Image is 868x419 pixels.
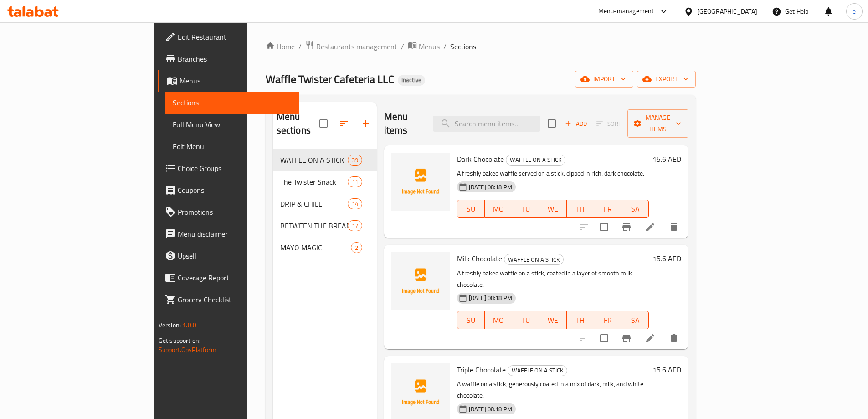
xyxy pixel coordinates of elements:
[273,193,377,215] div: DRIP & CHILL14
[516,202,536,216] span: TU
[539,311,567,329] button: WE
[457,363,506,377] span: Triple Chocolate
[457,252,502,265] span: Milk Chocolate
[652,363,681,376] h6: 15.6 AED
[567,200,594,218] button: TH
[273,237,377,259] div: MAYO MAGIC2
[504,254,563,265] span: WAFFLE ON A STICK
[561,117,591,131] button: Add
[652,252,681,265] h6: 15.6 AED
[158,267,299,289] a: Coverage Report
[351,242,362,253] div: items
[570,314,591,327] span: TH
[348,155,362,166] div: items
[506,155,565,165] span: WAFFLE ON A STICK
[159,335,200,347] span: Get support on:
[508,365,567,376] div: WAFFLE ON A STICK
[485,200,512,218] button: MO
[348,198,362,209] div: items
[516,314,536,327] span: TU
[273,149,377,171] div: WAFFLE ON A STICK39
[182,319,196,331] span: 1.0.0
[637,71,696,88] button: export
[180,75,292,86] span: Menus
[663,327,685,349] button: delete
[461,314,481,327] span: SU
[178,272,292,283] span: Coverage Report
[504,254,564,265] div: WAFFLE ON A STICK
[419,41,440,52] span: Menus
[457,378,649,401] p: A waffle on a stick, generously coated in a mix of dark, milk, and white chocolate.
[598,6,654,17] div: Menu-management
[348,222,362,230] span: 17
[625,314,645,327] span: SA
[158,26,299,48] a: Edit Restaurant
[644,73,688,85] span: export
[457,200,485,218] button: SU
[598,202,618,216] span: FR
[173,119,292,130] span: Full Menu View
[457,168,649,179] p: A freshly baked waffle served on a stick, dipped in rich, dark chocolate.
[408,41,440,52] a: Menus
[594,200,621,218] button: FR
[488,314,508,327] span: MO
[616,216,637,238] button: Branch-specific-item
[561,117,591,131] span: Add item
[280,155,348,166] span: WAFFLE ON A STICK
[485,311,512,329] button: MO
[543,202,563,216] span: WE
[575,71,633,88] button: import
[273,145,377,262] nav: Menu sections
[645,222,656,233] a: Edit menu item
[652,153,681,166] h6: 15.6 AED
[178,294,292,305] span: Grocery Checklist
[280,198,348,209] span: DRIP & CHILL
[443,41,447,52] li: /
[280,220,348,231] span: BETWEEN THE BREADS
[165,114,299,135] a: Full Menu View
[457,311,485,329] button: SU
[398,76,425,84] span: Inactive
[178,53,292,64] span: Branches
[594,311,621,329] button: FR
[595,329,614,348] span: Select to update
[165,135,299,157] a: Edit Menu
[627,109,688,138] button: Manage items
[625,202,645,216] span: SA
[173,97,292,108] span: Sections
[570,202,591,216] span: TH
[645,333,656,344] a: Edit menu item
[598,314,618,327] span: FR
[465,405,516,414] span: [DATE] 08:18 PM
[461,202,481,216] span: SU
[348,220,362,231] div: items
[635,112,681,135] span: Manage items
[348,156,362,165] span: 39
[465,294,516,302] span: [DATE] 08:18 PM
[266,41,696,52] nav: breadcrumb
[697,6,757,16] div: [GEOGRAPHIC_DATA]
[543,314,563,327] span: WE
[273,171,377,193] div: The Twister Snack11
[178,250,292,261] span: Upsell
[173,141,292,152] span: Edit Menu
[595,217,614,237] span: Select to update
[355,113,377,134] button: Add section
[384,110,422,137] h2: Menu items
[348,200,362,208] span: 14
[280,242,351,253] span: MAYO MAGIC
[159,319,181,331] span: Version:
[273,215,377,237] div: BETWEEN THE BREADS17
[178,228,292,239] span: Menu disclaimer
[465,183,516,191] span: [DATE] 08:18 PM
[391,153,450,211] img: Dark Chocolate
[542,114,561,133] span: Select section
[457,152,504,166] span: Dark Chocolate
[158,245,299,267] a: Upsell
[582,73,626,85] span: import
[178,31,292,42] span: Edit Restaurant
[591,117,627,131] span: Select section first
[621,311,649,329] button: SA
